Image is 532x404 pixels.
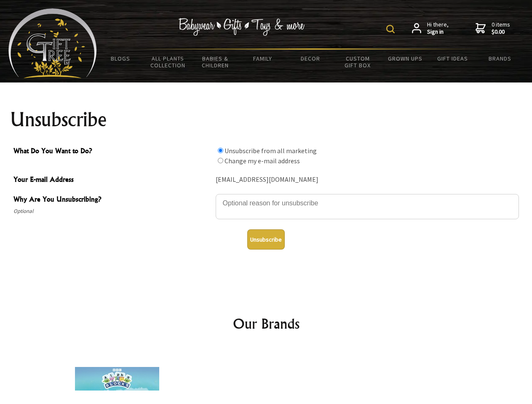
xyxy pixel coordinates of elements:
[334,50,382,74] a: Custom Gift Box
[13,174,211,186] span: Your E-mail Address
[225,146,317,155] label: Unsubscribe from all marketing
[225,157,300,165] label: Change my e-mail address
[144,50,192,74] a: All Plants Collection
[412,21,449,36] a: Hi there,Sign in
[17,314,516,334] h2: Our Brands
[13,146,211,158] span: What Do You Want to Do?
[10,109,522,130] h1: Unsubscribe
[218,158,223,163] input: What Do You Want to Do?
[218,148,223,153] input: What Do You Want to Do?
[192,50,239,74] a: Babies & Children
[8,8,97,78] img: Babyware - Gifts - Toys and more...
[427,28,449,36] strong: Sign in
[476,21,510,36] a: 0 items$0.00
[179,18,305,36] img: Babywear - Gifts - Toys & more
[97,50,144,67] a: BLOGS
[239,50,287,67] a: Family
[381,50,429,67] a: Grown Ups
[386,25,395,33] img: product search
[13,206,211,216] span: Optional
[476,50,524,67] a: Brands
[427,21,449,36] span: Hi there,
[492,28,510,36] strong: $0.00
[429,50,476,67] a: Gift Ideas
[492,21,510,36] span: 0 items
[286,50,334,67] a: Decor
[216,194,519,219] textarea: Why Are You Unsubscribing?
[216,173,519,186] div: [EMAIL_ADDRESS][DOMAIN_NAME]
[13,194,211,206] span: Why Are You Unsubscribing?
[247,229,285,250] button: Unsubscribe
